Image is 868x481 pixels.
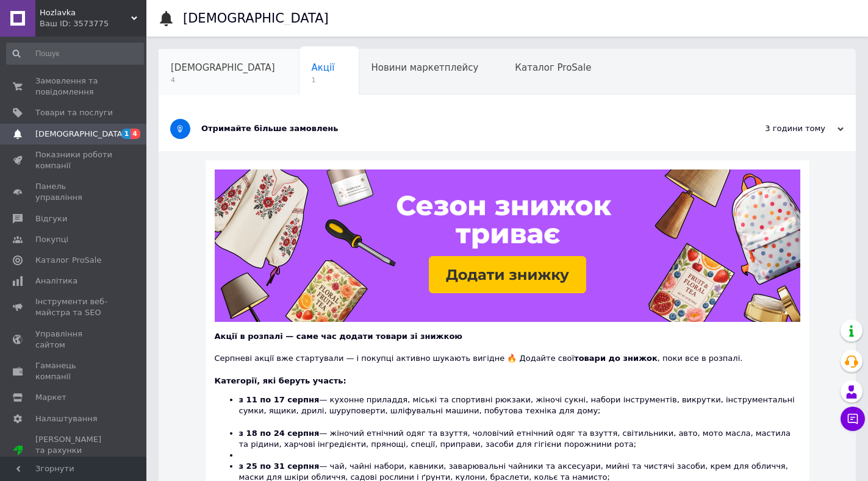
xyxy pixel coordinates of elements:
[35,434,113,468] span: [PERSON_NAME] та рахунки
[35,181,113,203] span: Панель управління
[722,123,844,134] div: 3 години тому
[215,376,346,385] b: Категорії, які беруть участь:
[35,255,101,266] span: Каталог ProSale
[574,354,658,363] b: товари до знижок
[6,43,144,65] input: Пошук
[35,234,68,245] span: Покупці
[239,394,800,428] li: — кухонне приладдя, міські та спортивні рюкзаки, жіночі сукні, набори інструментів, викрутки, інс...
[515,62,591,73] span: Каталог ProSale
[35,76,113,98] span: Замовлення та повідомлення
[35,107,113,118] span: Товари та послуги
[312,62,335,73] span: Акції
[371,62,478,73] span: Новини маркетплейсу
[35,213,67,224] span: Відгуки
[35,276,77,287] span: Аналітика
[40,7,131,18] span: Hozlavka
[215,332,462,341] b: Акції в розпалі — саме час додати товари зі знижкою
[183,11,329,26] h1: [DEMOGRAPHIC_DATA]
[201,123,722,134] div: Отримайте більше замовлень
[312,76,335,85] span: 1
[239,428,800,450] li: — жіночий етнічний одяг та взуття, чоловічий етнічний одяг та взуття, світильники, авто, мото мас...
[239,461,320,471] b: з 25 по 31 серпня
[131,129,140,139] span: 4
[239,429,320,438] b: з 18 по 24 серпня
[215,342,800,364] div: Серпневі акції вже стартували — і покупці активно шукають вигідне 🔥 Додайте свої , поки все в роз...
[121,129,131,139] span: 1
[35,413,98,424] span: Налаштування
[35,296,113,318] span: Інструменти веб-майстра та SEO
[171,76,275,85] span: 4
[35,149,113,171] span: Показники роботи компанії
[35,129,126,140] span: [DEMOGRAPHIC_DATA]
[35,392,66,403] span: Маркет
[35,360,113,382] span: Гаманець компанії
[239,395,320,404] b: з 11 по 17 серпня
[35,329,113,351] span: Управління сайтом
[40,18,146,29] div: Ваш ID: 3573775
[171,62,275,73] span: [DEMOGRAPHIC_DATA]
[841,407,865,431] button: Чат з покупцем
